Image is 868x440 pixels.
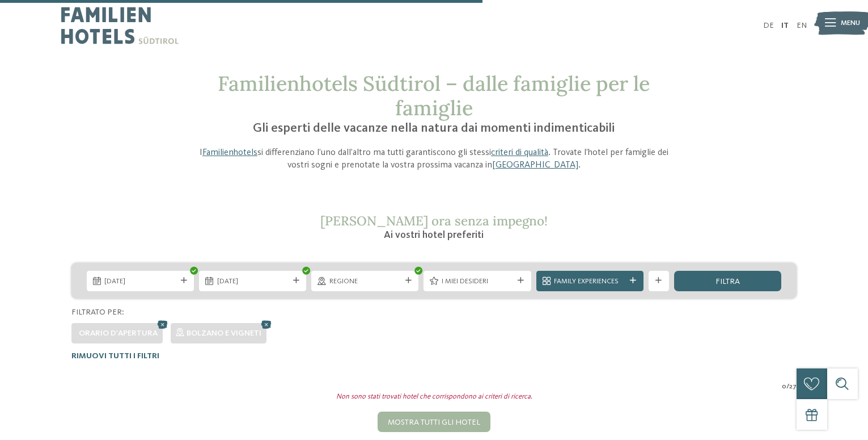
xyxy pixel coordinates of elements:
span: / [786,382,789,392]
span: filtra [715,278,740,286]
a: IT [781,22,789,30]
span: Orario d'apertura [79,329,158,337]
span: Ai vostri hotel preferiti [384,230,484,240]
a: DE [763,22,774,30]
span: [DATE] [217,276,289,287]
span: Regione [329,276,401,287]
a: [GEOGRAPHIC_DATA] [492,161,578,170]
span: Rimuovi tutti i filtri [71,352,159,360]
a: EN [797,22,807,30]
span: Filtrato per: [71,308,124,316]
span: I miei desideri [442,276,513,287]
span: [DATE] [104,276,176,287]
a: Familienhotels [202,148,257,157]
span: Family Experiences [554,276,625,287]
div: Mostra tutti gli hotel [378,412,490,432]
span: Gli esperti delle vacanze nella natura dai momenti indimenticabili [253,122,615,135]
span: 0 [782,382,786,392]
span: Menu [841,18,860,28]
a: criteri di qualità [491,148,548,157]
span: 27 [789,382,797,392]
span: [PERSON_NAME] ora senza impegno! [320,212,548,229]
span: Familienhotels Südtirol – dalle famiglie per le famiglie [218,70,650,121]
div: Non sono stati trovati hotel che corrispondono ai criteri di ricerca. [63,392,804,402]
p: I si differenziano l’uno dall’altro ma tutti garantiscono gli stessi . Trovate l’hotel per famigl... [192,146,677,172]
span: Bolzano e vigneti [187,329,261,337]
